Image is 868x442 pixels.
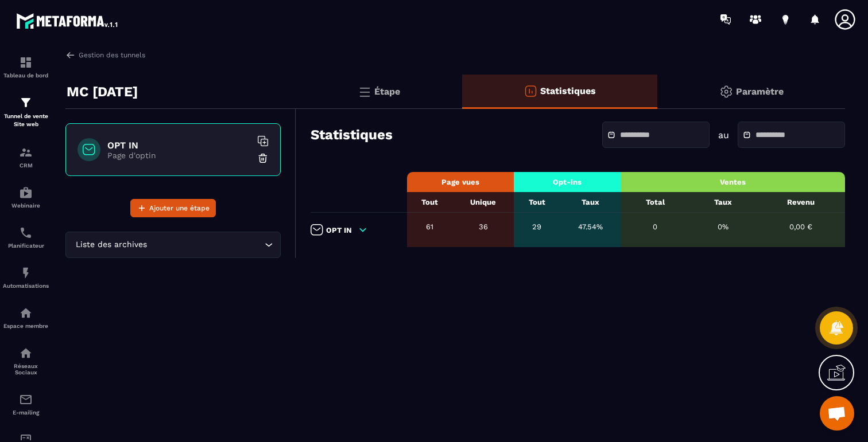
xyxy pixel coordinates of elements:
[3,257,49,298] a: automationsautomationsAutomatisations
[3,298,49,338] a: automationsautomationsEspace membre
[107,140,251,151] h6: OPT IN
[407,172,514,192] th: Page vues
[19,346,33,360] img: social-network
[520,222,555,231] div: 29
[3,242,49,249] p: Planificateur
[3,177,49,217] a: automationsautomationsWebinaire
[524,84,537,98] img: stats-o.f719a939.svg
[19,186,33,200] img: automations
[3,47,49,87] a: formationformationTableau de bord
[65,232,281,258] div: Search for option
[19,266,33,280] img: automations
[407,192,453,213] th: Tout
[689,192,756,213] th: Taux
[514,172,621,192] th: Opt-ins
[540,85,596,96] p: Statistiques
[820,396,854,431] div: Ouvrir le chat
[326,226,352,234] p: OPT IN
[3,162,49,169] p: CRM
[695,222,750,231] div: 0%
[756,192,845,213] th: Revenu
[3,112,49,128] p: Tunnel de vente Site web
[718,130,729,140] p: au
[736,86,784,97] p: Paramètre
[3,338,49,384] a: social-networksocial-networkRéseaux Sociaux
[65,50,145,60] a: Gestion des tunnels
[413,222,447,231] div: 61
[257,152,269,164] img: trash
[621,192,689,213] th: Total
[3,87,49,137] a: formationformationTunnel de vente Site web
[3,72,49,79] p: Tableau de bord
[19,306,33,320] img: automations
[566,222,615,231] div: 47.54%
[3,202,49,209] p: Webinaire
[626,222,684,231] div: 0
[3,323,49,329] p: Espace membre
[719,85,733,99] img: setting-gr.5f69749f.svg
[3,137,49,177] a: formationformationCRM
[19,56,33,69] img: formation
[19,226,33,240] img: scheduler
[73,238,149,251] span: Liste des archives
[130,199,216,217] button: Ajouter une étape
[560,192,621,213] th: Taux
[3,409,49,416] p: E-mailing
[621,172,845,192] th: Ventes
[459,222,508,231] div: 36
[19,96,33,109] img: formation
[453,192,514,213] th: Unique
[107,151,251,160] p: Page d'optin
[762,222,839,231] div: 0,00 €
[67,80,138,103] p: MC [DATE]
[3,283,49,289] p: Automatisations
[3,384,49,424] a: emailemailE-mailing
[19,146,33,159] img: formation
[149,238,262,251] input: Search for option
[3,363,49,375] p: Réseaux Sociaux
[3,217,49,257] a: schedulerschedulerPlanificateur
[19,393,33,406] img: email
[311,127,393,143] h3: Statistiques
[149,202,210,214] span: Ajouter une étape
[16,10,119,31] img: logo
[358,85,371,99] img: bars.0d591741.svg
[514,192,560,213] th: Tout
[374,86,400,97] p: Étape
[65,50,76,60] img: arrow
